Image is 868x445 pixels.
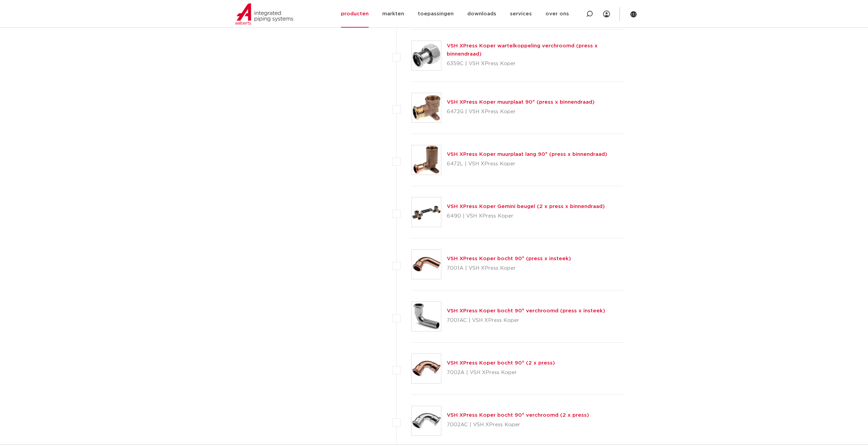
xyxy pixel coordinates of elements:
[447,256,571,261] a: VSH XPress Koper bocht 90° (press x insteek)
[447,152,607,157] a: VSH XPress Koper muurplaat lang 90° (press x binnendraad)
[447,106,595,117] p: 6472G | VSH XPress Koper
[447,315,605,326] p: 7001AC | VSH XPress Koper
[412,406,441,435] img: Thumbnail for VSH XPress Koper bocht 90° verchroomd (2 x press)
[447,58,623,69] p: 6359C | VSH XPress Koper
[447,204,605,209] a: VSH XPress Koper Gemini beugel (2 x press x binnendraad)
[412,41,441,70] img: Thumbnail for VSH XPress Koper wartelkoppeling verchroomd (press x binnendraad)
[412,93,441,122] img: Thumbnail for VSH XPress Koper muurplaat 90° (press x binnendraad)
[447,360,555,366] a: VSH XPress Koper bocht 90° (2 x press)
[447,413,589,418] a: VSH XPress Koper bocht 90° verchroomd (2 x press)
[447,419,589,430] p: 7002AC | VSH XPress Koper
[412,197,441,227] img: Thumbnail for VSH XPress Koper Gemini beugel (2 x press x binnendraad)
[412,302,441,331] img: Thumbnail for VSH XPress Koper bocht 90° verchroomd (press x insteek)
[447,263,571,274] p: 7001A | VSH XPress Koper
[447,43,598,57] a: VSH XPress Koper wartelkoppeling verchroomd (press x binnendraad)
[412,145,441,175] img: Thumbnail for VSH XPress Koper muurplaat lang 90° (press x binnendraad)
[447,159,607,169] p: 6472L | VSH XPress Koper
[412,354,441,383] img: Thumbnail for VSH XPress Koper bocht 90° (2 x press)
[447,367,555,378] p: 7002A | VSH XPress Koper
[447,100,595,105] a: VSH XPress Koper muurplaat 90° (press x binnendraad)
[412,250,441,279] img: Thumbnail for VSH XPress Koper bocht 90° (press x insteek)
[447,211,605,222] p: 6490 | VSH XPress Koper
[447,308,605,313] a: VSH XPress Koper bocht 90° verchroomd (press x insteek)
